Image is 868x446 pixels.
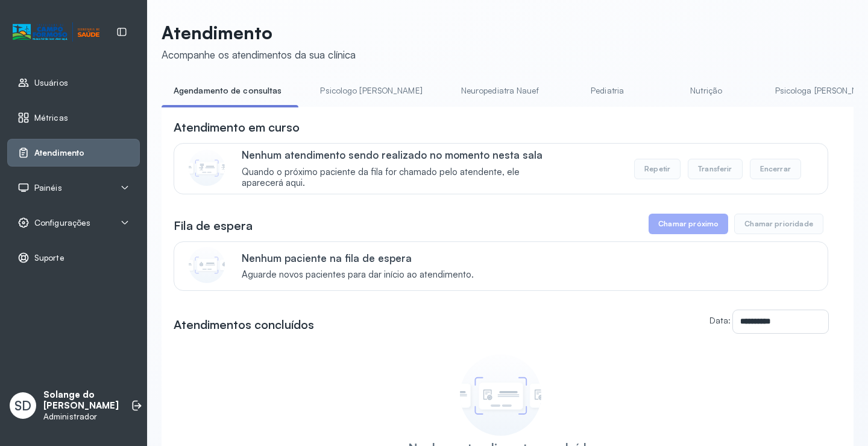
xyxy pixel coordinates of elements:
span: Atendimento [34,148,84,158]
span: Quando o próximo paciente da fila for chamado pelo atendente, ele aparecerá aqui. [242,167,561,190]
button: Encerrar [750,159,801,179]
p: Nenhum atendimento sendo realizado no momento nesta sala [242,148,561,161]
h3: Fila de espera [174,217,253,234]
p: Nenhum paciente na fila de espera [242,252,474,264]
a: Psicologo [PERSON_NAME] [308,81,434,101]
p: Solange do [PERSON_NAME] [43,389,119,412]
a: Agendamento de consultas [162,81,294,101]
p: Atendimento [162,22,356,43]
span: Painéis [34,183,62,193]
h3: Atendimentos concluídos [174,316,314,333]
span: Suporte [34,253,64,263]
p: Administrador [43,412,119,422]
label: Data: [709,315,731,325]
a: Usuários [17,77,130,89]
div: Acompanhe os atendimentos da sua clínica [162,48,356,61]
img: Imagem de CalloutCard [189,247,225,283]
h3: Atendimento em curso [174,119,300,136]
a: Neuropediatra Nauef [449,81,551,101]
a: Atendimento [17,147,130,159]
button: Chamar próximo [649,214,728,234]
a: Métricas [17,112,130,124]
button: Chamar prioridade [734,214,823,234]
button: Repetir [634,159,681,179]
button: Transferir [688,159,743,179]
img: Logotipo do estabelecimento [13,22,99,42]
span: Aguarde novos pacientes para dar início ao atendimento. [242,269,474,281]
span: Métricas [34,113,68,123]
span: Usuários [34,78,68,88]
a: Pediatria [565,81,650,101]
img: Imagem de empty state [460,354,541,436]
span: Configurações [34,218,90,228]
a: Nutrição [664,81,749,101]
img: Imagem de CalloutCard [189,150,225,186]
